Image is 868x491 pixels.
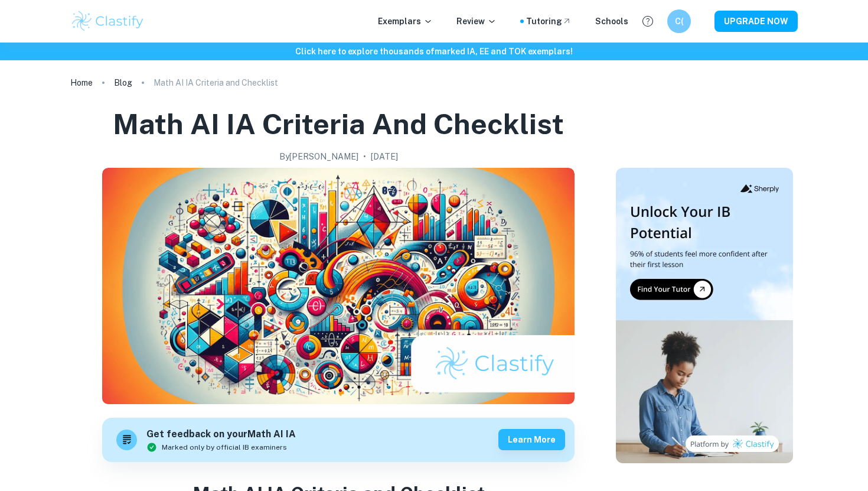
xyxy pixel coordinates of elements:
[667,9,691,33] button: C(
[526,15,572,28] a: Tutoring
[154,76,278,89] p: Math AI IA Criteria and Checklist
[638,11,658,31] button: Help and Feedback
[673,15,686,28] h6: C(
[146,427,296,442] h6: Get feedback on your Math AI IA
[70,74,93,91] a: Home
[2,45,866,58] h6: Click here to explore thousands of marked IA, EE and TOK exemplars !
[595,15,628,28] a: Schools
[279,150,358,163] h2: By [PERSON_NAME]
[113,105,564,143] h1: Math AI IA Criteria and Checklist
[378,15,433,28] p: Exemplars
[714,11,798,32] button: UPGRADE NOW
[162,442,287,453] span: Marked only by official IB examiners
[102,418,575,462] a: Get feedback on yourMath AI IAMarked only by official IB examinersLearn more
[498,429,565,450] button: Learn more
[70,9,145,33] img: Clastify logo
[616,168,793,463] img: Thumbnail
[102,168,575,404] img: Math AI IA Criteria and Checklist cover image
[371,150,398,163] h2: [DATE]
[363,150,366,163] p: •
[114,74,132,91] a: Blog
[456,15,497,28] p: Review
